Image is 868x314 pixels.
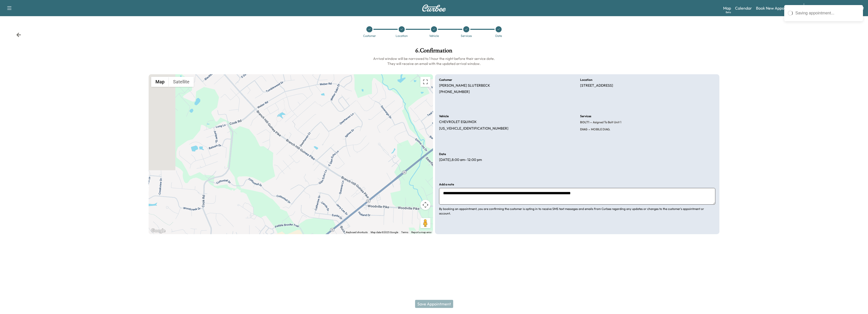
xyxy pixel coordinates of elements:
h6: Location [580,78,592,81]
span: Map data ©2025 Google [371,231,398,234]
h6: Arrival window will be narrowed to 1 hour the night before their service date. They will receive ... [149,56,719,66]
span: - [589,120,592,125]
a: Open this area in Google Maps (opens a new window) [150,228,167,234]
a: Calendar [735,5,752,11]
div: Customer [363,34,376,37]
div: Beta [726,10,731,14]
span: DIAG [580,127,587,131]
p: By booking an appointment, you are confirming the customer is opting in to receive SMS text messa... [439,207,715,216]
span: Asigned to Bolt Unit 1 [592,120,621,124]
a: Book New Appointment [756,5,799,11]
span: - [587,127,590,132]
div: Services [461,34,472,37]
div: Location [396,34,408,37]
div: Back [16,32,21,37]
h1: 6 . Confirmation [149,47,719,56]
span: MOBILE DIAG. [590,127,610,131]
button: Toggle fullscreen view [420,77,430,87]
div: Date [495,34,502,37]
h6: Customer [439,78,452,81]
a: Report a map error [411,231,431,234]
a: MapBeta [723,5,731,11]
div: Vehicle [429,34,439,37]
h6: Vehicle [439,115,449,118]
button: Show satellite imagery [169,77,194,87]
p: [DATE] , 8:00 am - 12:00 pm [439,158,482,162]
h6: Date [439,153,446,156]
button: Map camera controls [420,200,430,210]
button: Drag Pegman onto the map to open Street View [420,218,430,228]
p: [PERSON_NAME] SLUTERBECK [439,83,490,88]
p: [STREET_ADDRESS] [580,83,613,88]
button: Show street map [151,77,169,87]
h6: Add a note [439,183,454,186]
p: CHEVROLET EQUINOX [439,120,477,124]
h6: Services [580,115,591,118]
span: BOLT1 [580,120,589,124]
p: [US_VEHICLE_IDENTIFICATION_NUMBER] [439,126,508,131]
img: Curbee Logo [422,5,446,12]
img: Google [150,228,167,234]
div: Saving appointment... [795,10,859,16]
button: Keyboard shortcuts [346,231,368,234]
a: Terms (opens in new tab) [401,231,408,234]
p: [PHONE_NUMBER] [439,90,470,94]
